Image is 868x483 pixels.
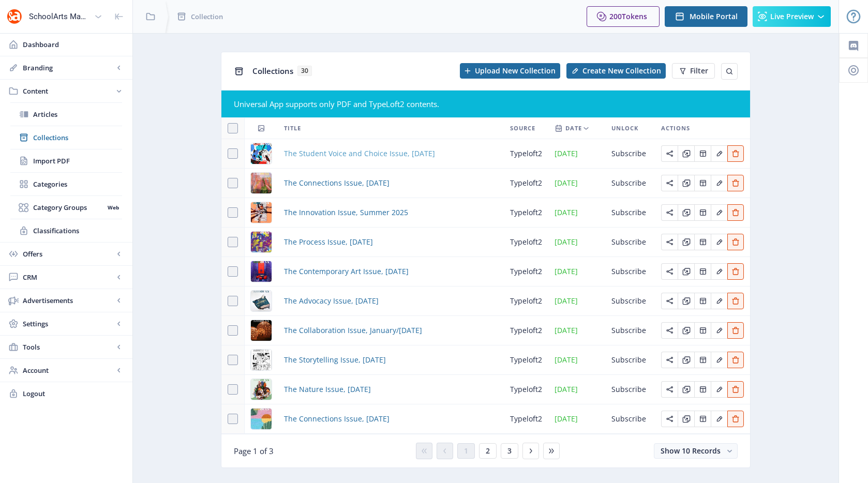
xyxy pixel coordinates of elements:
td: typeloft2 [504,404,548,434]
a: Edit page [727,413,744,423]
span: Unlock [611,122,638,134]
a: The Storytelling Issue, [DATE] [284,354,386,366]
img: 8e2b6bbf-8dae-414b-a6f5-84a18bbcfe9b.png [251,232,272,252]
span: Branding [23,63,114,73]
a: Edit page [661,384,678,394]
a: Edit page [661,325,678,335]
a: The Student Voice and Choice Issue, [DATE] [284,147,435,160]
a: Edit page [678,236,694,246]
a: Collections [10,126,122,149]
td: typeloft2 [504,169,548,198]
a: Edit page [711,236,727,246]
a: Edit page [661,295,678,305]
td: [DATE] [548,316,605,345]
a: Edit page [694,354,711,364]
button: 2 [479,443,497,459]
td: typeloft2 [504,286,548,316]
a: Edit page [694,177,711,187]
td: typeloft2 [504,345,548,375]
a: The Connections Issue, [DATE] [284,177,390,189]
button: Live Preview [753,6,831,27]
span: Collections [33,132,122,143]
td: Subscribe [605,139,655,169]
img: 10c3aa48-9907-426a-b8e9-0dff08a38197.png [251,261,272,282]
td: [DATE] [548,228,605,257]
span: Collections [252,66,293,76]
a: Edit page [711,148,727,158]
td: typeloft2 [504,375,548,404]
span: Date [565,122,582,134]
td: typeloft2 [504,257,548,286]
a: Edit page [727,148,744,158]
td: [DATE] [548,169,605,198]
td: [DATE] [548,198,605,228]
a: Edit page [694,266,711,276]
a: Edit page [711,266,727,276]
img: properties.app_icon.png [6,8,23,25]
div: SchoolArts Magazine [29,5,90,28]
a: Edit page [727,177,744,187]
a: Edit page [711,207,727,217]
td: typeloft2 [504,139,548,169]
a: The Innovation Issue, Summer 2025 [284,206,408,219]
a: Edit page [678,325,694,335]
a: Edit page [727,295,744,305]
a: Edit page [661,148,678,158]
td: [DATE] [548,345,605,375]
a: Edit page [694,384,711,394]
a: Edit page [678,148,694,158]
td: Subscribe [605,257,655,286]
span: Create New Collection [582,67,661,75]
a: Edit page [678,413,694,423]
td: Subscribe [605,375,655,404]
a: The Nature Issue, [DATE] [284,383,371,396]
img: 784aec82-15c6-4f83-95ee-af48e2a7852c.png [251,379,272,400]
span: 1 [464,447,468,455]
a: The Contemporary Art Issue, [DATE] [284,265,409,278]
button: 3 [501,443,518,459]
td: [DATE] [548,286,605,316]
button: Upload New Collection [460,63,560,79]
a: Edit page [678,207,694,217]
td: Subscribe [605,286,655,316]
nb-badge: Web [104,202,122,213]
span: Settings [23,319,114,329]
a: Edit page [727,207,744,217]
span: Filter [690,67,708,75]
a: The Advocacy Issue, [DATE] [284,295,379,307]
a: Edit page [661,207,678,217]
td: [DATE] [548,257,605,286]
span: Tokens [622,11,647,21]
a: Edit page [678,354,694,364]
td: typeloft2 [504,316,548,345]
a: Edit page [711,325,727,335]
a: Edit page [678,177,694,187]
span: The Connections Issue, [DATE] [284,413,390,425]
a: The Collaboration Issue, January/[DATE] [284,324,422,337]
img: 15ad045d-8524-468b-a0de-1f00bc134e43.png [251,173,272,193]
a: Edit page [727,266,744,276]
img: d48d95ad-d8e3-41d8-84eb-334bbca4bb7b.png [251,202,272,223]
a: Edit page [727,384,744,394]
a: Edit page [694,413,711,423]
a: Edit page [661,354,678,364]
td: Subscribe [605,198,655,228]
td: Subscribe [605,316,655,345]
a: New page [560,63,666,79]
span: Category Groups [33,202,104,213]
button: Create New Collection [566,63,666,79]
span: The Process Issue, [DATE] [284,236,373,248]
a: Category GroupsWeb [10,196,122,219]
a: Edit page [661,413,678,423]
span: Page 1 of 3 [234,446,274,456]
span: Content [23,86,114,96]
a: Edit page [678,266,694,276]
span: Show 10 Records [661,446,721,456]
td: [DATE] [548,139,605,169]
